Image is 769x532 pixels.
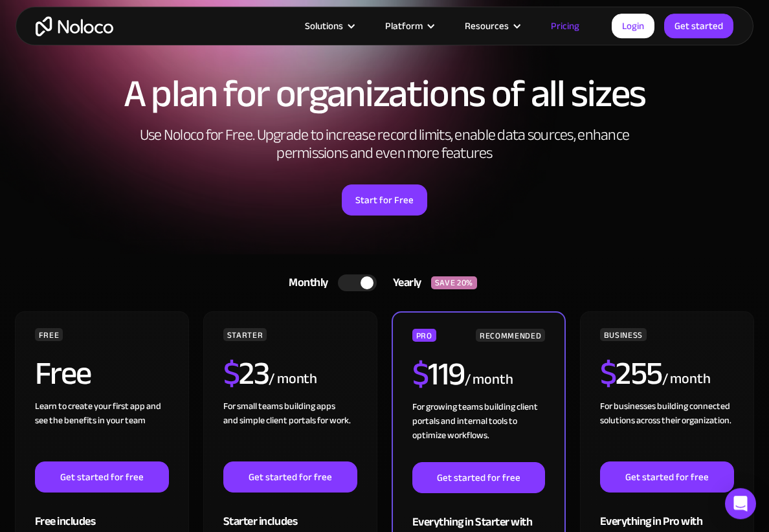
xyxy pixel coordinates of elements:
[662,369,711,390] div: / month
[412,344,429,405] span: $
[377,273,431,293] div: Yearly
[385,17,423,34] div: Platform
[269,369,317,390] div: / month
[465,17,509,34] div: Resources
[13,74,756,113] h1: A plan for organizations of all sizes
[35,357,91,390] h2: Free
[35,328,63,341] div: FREE
[223,399,358,461] div: For small teams building apps and simple client portals for work. ‍
[223,343,240,404] span: $
[535,17,596,34] a: Pricing
[431,276,477,289] div: SAVE 20%
[476,329,545,342] div: RECOMMENDED
[600,461,735,493] a: Get started for free
[412,358,465,390] h2: 119
[223,357,269,390] h2: 23
[600,399,735,461] div: For businesses building connected solutions across their organization. ‍
[35,461,170,493] a: Get started for free
[412,400,546,462] div: For growing teams building client portals and internal tools to optimize workflows.
[664,14,733,38] a: Get started
[465,370,513,390] div: / month
[612,14,654,38] a: Login
[273,273,338,293] div: Monthly
[223,461,358,493] a: Get started for free
[289,17,369,34] div: Solutions
[600,343,616,404] span: $
[600,357,662,390] h2: 255
[412,329,436,342] div: PRO
[449,17,535,34] div: Resources
[369,17,449,34] div: Platform
[412,462,546,493] a: Get started for free
[35,399,170,461] div: Learn to create your first app and see the benefits in your team ‍
[305,17,343,34] div: Solutions
[36,16,113,36] a: home
[342,184,427,216] a: Start for Free
[223,328,267,341] div: STARTER
[725,488,756,519] div: Open Intercom Messenger
[600,328,647,341] div: BUSINESS
[126,126,643,162] h2: Use Noloco for Free. Upgrade to increase record limits, enable data sources, enhance permissions ...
